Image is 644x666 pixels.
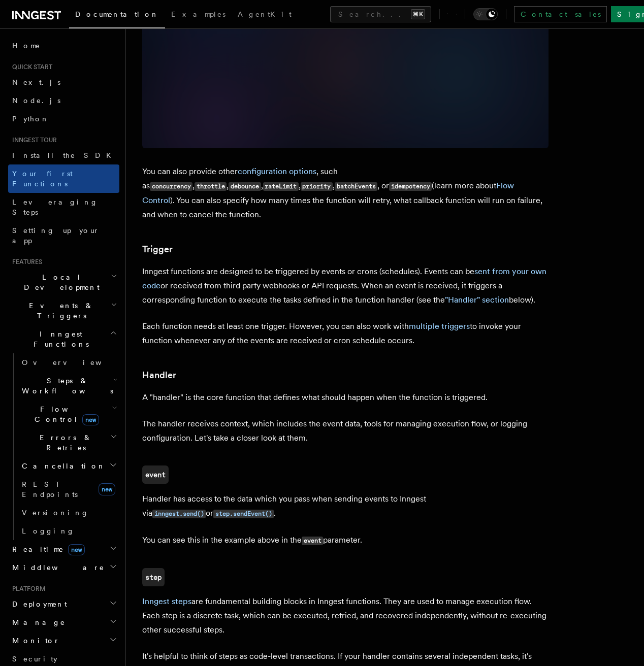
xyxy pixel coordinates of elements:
span: Leveraging Steps [12,198,98,216]
a: Your first Functions [8,164,119,193]
span: Flow Control [18,404,112,424]
a: Overview [18,353,119,372]
a: step.sendEvent() [213,508,274,518]
span: Home [12,41,41,51]
button: Flow Controlnew [18,400,119,428]
button: Middleware [8,558,119,577]
a: Logging [18,522,119,540]
span: new [68,544,85,555]
button: Cancellation [18,457,119,475]
button: Realtimenew [8,540,119,558]
span: Quick start [8,63,52,71]
span: REST Endpoints [22,480,78,498]
code: idempotency [389,182,432,191]
span: Examples [171,10,226,18]
p: You can see this in the example above in the parameter. [142,533,549,548]
a: event [142,465,169,484]
a: inngest.send() [152,508,206,518]
span: AgentKit [238,10,292,18]
span: Events & Triggers [8,301,111,321]
span: Logging [22,527,75,535]
span: Security [12,655,57,663]
span: Documentation [75,10,159,18]
span: Monitor [8,636,60,646]
kbd: ⌘K [411,9,425,19]
a: Next.js [8,73,119,91]
a: Handler [142,368,176,382]
a: AgentKit [232,3,298,27]
code: batchEvents [335,182,377,191]
p: The handler receives context, which includes the event data, tools for managing execution flow, o... [142,417,549,445]
a: Inngest steps [142,596,191,606]
span: Deployment [8,599,67,609]
span: Middleware [8,562,105,573]
button: Manage [8,613,119,631]
span: new [99,483,115,495]
a: Install the SDK [8,146,119,164]
a: sent from your own code [142,267,546,290]
span: Manage [8,617,66,627]
span: Errors & Retries [18,432,110,453]
span: Realtime [8,544,85,554]
code: event [302,537,323,545]
span: Inngest Functions [8,329,110,349]
span: Cancellation [18,461,106,471]
code: concurrency [150,182,192,191]
a: Documentation [69,3,165,28]
button: Toggle dark mode [473,8,498,20]
code: priority [301,182,333,191]
p: You can also provide other , such as , , , , , , or (learn more about ). You can also specify how... [142,164,549,222]
a: "Handler" section [445,295,509,305]
button: Local Development [8,268,119,296]
span: Your first Functions [12,170,73,188]
span: Platform [8,585,46,593]
a: Node.js [8,91,119,110]
button: Monitor [8,631,119,650]
span: Setting up your app [12,226,100,245]
a: REST Endpointsnew [18,475,119,504]
a: Examples [165,3,232,27]
p: Handler has access to the data which you pass when sending events to Inngest via or . [142,492,549,521]
a: Versioning [18,504,119,522]
button: Inngest Functions [8,325,119,353]
button: Search...⌘K [330,6,431,22]
p: A "handler" is the core function that defines what should happen when the function is triggered. [142,390,549,405]
div: Inngest Functions [8,353,119,540]
code: step.sendEvent() [213,510,274,518]
code: inngest.send() [152,510,206,518]
span: Local Development [8,272,111,292]
span: new [82,414,99,425]
button: Steps & Workflows [18,372,119,400]
span: Versioning [22,509,89,517]
a: configuration options [238,166,316,176]
span: Features [8,258,42,266]
button: Deployment [8,595,119,613]
button: Errors & Retries [18,428,119,457]
a: Contact sales [514,6,607,22]
code: debounce [229,182,261,191]
span: Node.js [12,96,60,105]
a: Setting up your app [8,221,119,250]
a: Home [8,37,119,55]
span: Steps & Workflows [18,376,113,396]
span: Inngest tour [8,136,57,144]
a: Flow Control [142,181,514,205]
a: multiple triggers [409,321,470,331]
a: step [142,568,165,586]
a: Leveraging Steps [8,193,119,221]
button: Events & Triggers [8,296,119,325]
p: Inngest functions are designed to be triggered by events or crons (schedules). Events can be or r... [142,264,549,307]
p: Each function needs at least one trigger. However, you can also work with to invoke your function... [142,319,549,348]
span: Install the SDK [12,151,117,159]
a: Python [8,110,119,128]
a: Trigger [142,242,173,256]
p: are fundamental building blocks in Inngest functions. They are used to manage execution flow. Eac... [142,594,549,637]
code: rateLimit [263,182,299,191]
span: Python [12,115,49,123]
span: Overview [22,358,126,367]
code: throttle [195,182,227,191]
span: Next.js [12,78,60,86]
